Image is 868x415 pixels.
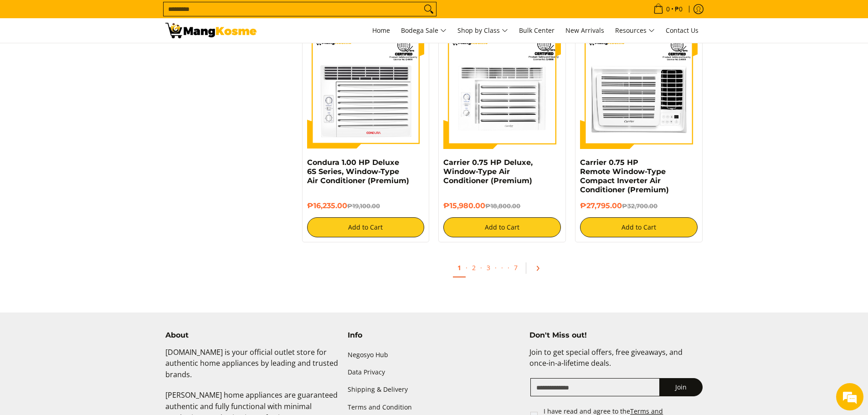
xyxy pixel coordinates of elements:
[661,18,703,43] a: Contact Us
[443,217,561,237] button: Add to Cart
[443,31,561,149] img: Carrier 0.75 HP Deluxe, Window-Type Air Conditioner (Premium)
[666,26,699,35] span: Contact Us
[497,259,508,277] span: ·
[480,263,482,272] span: ·
[453,18,513,43] a: Shop by Class
[457,25,508,36] span: Shop by Class
[580,217,698,237] button: Add to Cart
[348,381,521,399] a: Shipping & Delivery
[519,26,555,35] span: Bulk Center
[514,18,559,43] a: Bulk Center
[443,201,561,210] h6: ₱15,980.00
[509,259,522,277] a: 7
[5,249,174,281] textarea: Type your message and hit 'Enter'
[307,201,425,210] h6: ₱16,235.00
[508,263,509,272] span: ·
[307,217,425,237] button: Add to Cart
[485,202,520,210] del: ₱18,800.00
[565,26,604,35] span: New Arrivals
[651,4,685,14] span: •
[53,115,126,207] span: We're online!
[347,202,380,210] del: ₱19,100.00
[165,23,257,38] img: Bodega Sale Aircon l Mang Kosme: Home Appliances Warehouse Sale
[368,18,395,43] a: Home
[149,5,171,26] div: Minimize live chat window
[615,25,655,36] span: Resources
[165,331,339,340] h4: About
[307,158,409,185] a: Condura 1.00 HP Deluxe 6S Series, Window-Type Air Conditioner (Premium)
[348,347,521,364] a: Negosyo Hub
[580,158,669,194] a: Carrier 0.75 HP Remote Window-Type Compact Inverter Air Conditioner (Premium)
[529,347,703,379] p: Join to get special offers, free giveaways, and once-in-a-lifetime deals.
[659,378,703,396] button: Join
[529,331,703,340] h4: Don't Miss out!
[495,263,497,272] span: ·
[466,263,467,272] span: ·
[622,202,657,210] del: ₱32,700.00
[372,26,390,35] span: Home
[580,201,698,210] h6: ₱27,795.00
[453,259,466,277] a: 1
[266,18,703,43] nav: Main Menu
[443,158,533,185] a: Carrier 0.75 HP Deluxe, Window-Type Air Conditioner (Premium)
[482,259,495,277] a: 3
[421,2,436,16] button: Search
[673,6,684,12] span: ₱0
[47,51,153,63] div: Chat with us now
[561,18,609,43] a: New Arrivals
[348,364,521,381] a: Data Privacy
[467,259,480,277] a: 2
[401,25,447,36] span: Bodega Sale
[348,331,521,340] h4: Info
[665,6,671,12] span: 0
[396,18,451,43] a: Bodega Sale
[165,347,339,389] p: [DOMAIN_NAME] is your official outlet store for authentic home appliances by leading and trusted ...
[298,256,708,285] ul: Pagination
[580,31,698,149] img: Carrier 0.75 HP Remote Window-Type Compact Inverter Air Conditioner (Premium)
[611,18,659,43] a: Resources
[307,31,425,149] img: Condura 1.00 HP Deluxe 6S Series, Window-Type Air Conditioner (Premium)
